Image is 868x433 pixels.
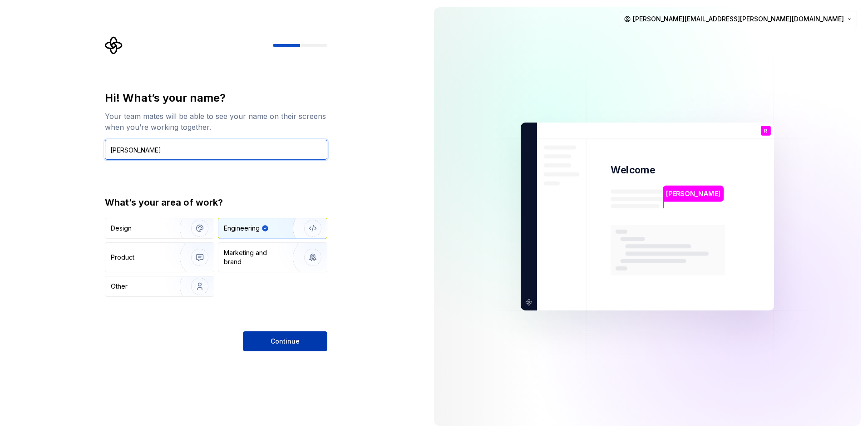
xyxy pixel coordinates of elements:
[111,253,134,262] div: Product
[105,196,327,209] div: What’s your area of work?
[633,15,844,24] span: [PERSON_NAME][EMAIL_ADDRESS][PERSON_NAME][DOMAIN_NAME]
[105,140,327,160] input: Han Solo
[271,337,300,346] span: Continue
[111,224,132,233] div: Design
[224,248,285,266] div: Marketing and brand
[105,91,327,105] div: Hi! What’s your name?
[620,11,857,27] button: [PERSON_NAME][EMAIL_ADDRESS][PERSON_NAME][DOMAIN_NAME]
[764,128,767,133] p: R
[611,163,655,177] p: Welcome
[224,224,260,233] div: Engineering
[243,331,327,351] button: Continue
[105,111,327,133] div: Your team mates will be able to see your name on their screens when you’re working together.
[666,189,720,199] p: [PERSON_NAME]
[111,282,128,291] div: Other
[105,36,123,54] svg: Supernova Logo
